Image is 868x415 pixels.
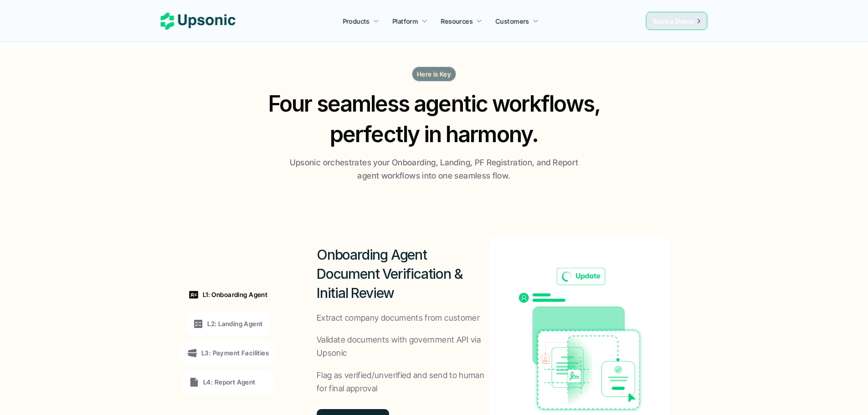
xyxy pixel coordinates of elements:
[417,69,452,79] p: Here is Key
[653,17,694,25] span: Book a Demo
[317,245,489,302] h2: Onboarding Agent Document Verification & Initial Review
[343,16,370,26] p: Products
[317,333,489,360] p: Validate documents with government API via Upsonic
[259,88,609,149] h2: Four seamless agentic workflows, perfectly in harmony.
[203,290,267,299] p: L1: Onboarding Agent
[392,16,418,26] p: Platform
[203,377,256,387] p: L4: Report Agent
[207,319,262,328] p: L2: Landing Agent
[286,156,582,183] p: Upsonic orchestrates your Onboarding, Landing, PF Registration, and Report agent workflows into o...
[496,16,529,26] p: Customers
[441,16,473,26] p: Resources
[646,12,708,30] a: Book a Demo
[317,369,489,395] p: Flag as verified/unverified and send to human for final approval
[317,312,480,325] p: Extract company documents from customer
[201,348,269,358] p: L3: Payment Facilities
[337,13,385,29] a: Products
